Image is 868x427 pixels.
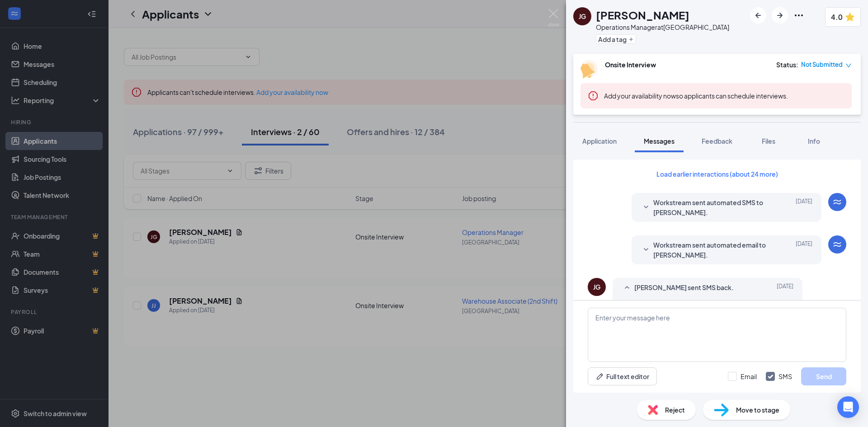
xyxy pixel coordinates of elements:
button: Full text editorPen [588,367,657,385]
span: Not Submitted [801,60,843,69]
span: Reject [665,405,685,415]
div: JG [593,282,600,291]
svg: Error [588,90,599,101]
button: ArrowLeftNew [750,7,766,23]
span: Application [582,137,617,145]
div: Operations Manager at [GEOGRAPHIC_DATA] [596,23,729,32]
svg: SmallChevronDown [641,244,651,255]
span: Workstream sent automated email to [PERSON_NAME]. [653,240,772,260]
svg: ArrowRight [774,10,785,21]
button: Load earlier interactions (about 24 more) [649,167,786,181]
b: Onsite Interview [605,61,656,69]
button: Send [801,367,846,385]
div: Status : [776,60,798,69]
span: 4.0 [831,11,843,23]
span: [DATE] [777,282,793,293]
span: down [845,62,852,69]
svg: WorkstreamLogo [832,197,843,207]
svg: Pen [595,372,604,381]
button: ArrowRight [772,7,788,23]
span: Info [808,137,820,145]
span: Feedback [702,137,732,145]
span: [DATE] [796,197,812,217]
span: Messages [644,137,675,145]
svg: Ellipses [793,10,804,21]
svg: SmallChevronDown [641,202,651,213]
span: Hello, I am getting a text and email to schedule my time for [DATE] and the time we confirmed is ... [622,300,792,328]
svg: WorkstreamLogo [832,239,843,250]
span: Move to stage [736,405,779,415]
svg: ArrowLeftNew [753,10,764,21]
button: Add your availability now [604,91,676,100]
button: PlusAdd a tag [596,34,636,44]
div: JG [579,12,586,21]
span: so applicants can schedule interviews. [604,92,788,100]
span: Workstream sent automated SMS to [PERSON_NAME]. [653,197,772,217]
span: [PERSON_NAME] sent SMS back. [634,282,734,293]
h1: [PERSON_NAME] [596,7,689,23]
svg: SmallChevronUp [622,282,632,293]
span: [DATE] [796,240,812,260]
span: Files [762,137,775,145]
svg: Plus [628,37,634,42]
div: Open Intercom Messenger [837,396,859,418]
